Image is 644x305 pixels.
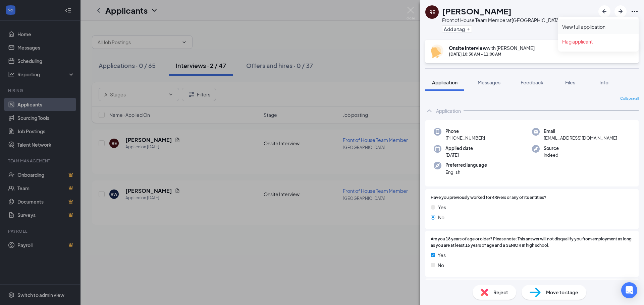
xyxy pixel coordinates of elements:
[438,214,444,221] span: No
[521,79,543,85] span: Feedback
[621,282,637,298] div: Open Intercom Messenger
[478,79,500,85] span: Messages
[620,96,639,101] span: Collapse all
[599,79,608,85] span: Info
[445,169,487,175] span: English
[616,7,625,15] svg: ArrowRight
[544,135,617,141] span: [EMAIL_ADDRESS][DOMAIN_NAME]
[631,7,639,15] svg: Ellipses
[449,45,535,51] div: with [PERSON_NAME]
[445,152,473,158] span: [DATE]
[614,5,627,17] button: ArrowRight
[445,128,485,135] span: Phone
[432,79,458,85] span: Application
[442,25,472,32] button: PlusAdd a tag
[425,107,433,115] svg: ChevronUp
[544,152,559,158] span: Indeed
[565,79,575,85] span: Files
[438,261,444,269] span: No
[449,45,487,51] b: Onsite Interview
[429,9,435,15] div: RE
[598,5,610,17] button: ArrowLeftNew
[546,289,578,296] span: Move to stage
[431,236,633,249] span: Are you 18 years of age or older? Please note: This answer will not disqualify you from employmen...
[445,135,485,141] span: [PHONE_NUMBER]
[442,17,560,23] div: Front of House Team Member at [GEOGRAPHIC_DATA]
[445,162,487,168] span: Preferred language
[544,145,559,152] span: Source
[438,204,446,211] span: Yes
[562,23,635,30] a: View full application
[436,107,461,114] div: Application
[445,145,473,152] span: Applied date
[544,128,617,135] span: Email
[600,7,608,15] svg: ArrowLeftNew
[442,5,512,17] h1: [PERSON_NAME]
[449,51,535,57] div: [DATE] 10:30 AM - 11:00 AM
[493,289,508,296] span: Reject
[438,251,446,259] span: Yes
[466,27,470,31] svg: Plus
[431,195,546,201] span: Have you previously worked for 4Rivers or any of its entities?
